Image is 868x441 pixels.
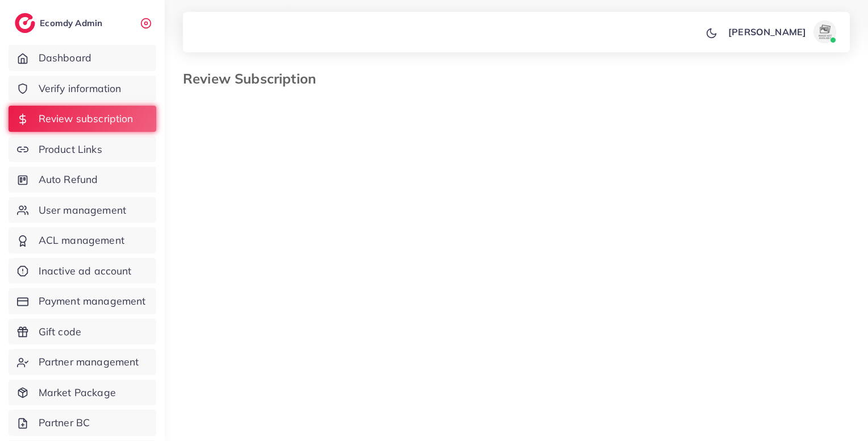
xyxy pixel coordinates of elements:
span: Inactive ad account [39,264,132,278]
a: User management [9,197,156,223]
a: Gift code [9,319,156,345]
a: Payment management [9,288,156,314]
span: Dashboard [39,51,91,65]
a: Verify information [9,76,156,102]
a: ACL management [9,227,156,253]
a: Inactive ad account [9,258,156,284]
span: Review subscription [39,111,133,126]
a: Partner management [9,349,156,375]
a: Market Package [9,380,156,406]
img: avatar [813,20,836,43]
span: Partner BC [39,415,90,430]
a: [PERSON_NAME]avatar [722,20,841,43]
span: Verify information [39,81,122,96]
span: Payment management [39,294,146,309]
h2: Ecomdy Admin [40,18,105,28]
span: Gift code [39,324,81,339]
img: logo [15,13,35,33]
a: Review subscription [9,106,156,132]
h3: Review Subscription [183,70,325,87]
a: Partner BC [9,410,156,436]
span: Partner management [39,355,139,369]
span: Product Links [39,142,102,157]
p: [PERSON_NAME] [728,25,806,39]
span: Market Package [39,385,116,400]
a: logoEcomdy Admin [15,13,105,33]
a: Dashboard [9,45,156,71]
span: User management [39,203,126,218]
a: Auto Refund [9,167,156,193]
span: Auto Refund [39,172,98,187]
a: Product Links [9,136,156,163]
span: ACL management [39,233,124,248]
